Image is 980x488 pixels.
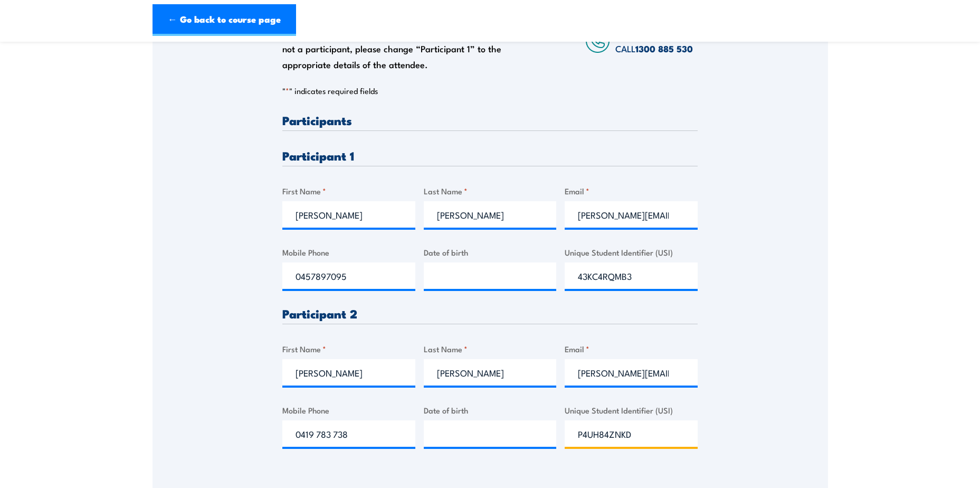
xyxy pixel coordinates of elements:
label: Last Name [424,185,557,197]
a: ← Go back to course page [153,4,296,36]
h3: Participants [282,114,698,126]
label: Mobile Phone [282,404,415,416]
label: Date of birth [424,404,557,416]
label: First Name [282,185,415,197]
a: 1300 885 530 [635,42,693,55]
h3: Participant 2 [282,307,698,320]
label: Unique Student Identifier (USI) [565,246,698,258]
span: Speak to a specialist CALL [615,26,698,55]
label: First Name [282,343,415,355]
h3: Participant 1 [282,149,698,162]
label: Email [565,185,698,197]
label: Last Name [424,343,557,355]
label: Date of birth [424,246,557,258]
label: Unique Student Identifier (USI) [565,404,698,416]
label: Mobile Phone [282,246,415,258]
p: " " indicates required fields [282,86,698,96]
label: Email [565,343,698,355]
